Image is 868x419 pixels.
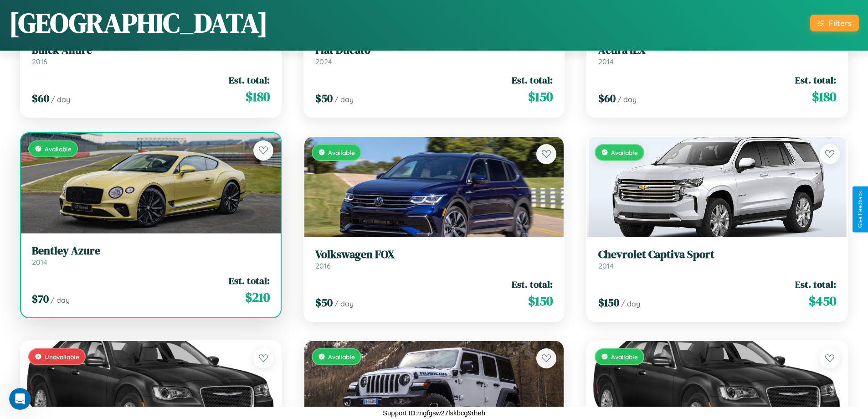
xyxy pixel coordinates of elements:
h3: Buick Allure [32,44,270,57]
div: Filters [829,18,852,28]
a: Acura ILX2014 [598,44,836,66]
span: $ 150 [528,292,553,310]
span: / day [617,95,637,104]
h3: Bentley Azure [32,244,270,258]
button: Filters [810,15,859,31]
span: 2024 [315,57,332,66]
span: Available [328,149,355,156]
div: Give Feedback [857,191,863,228]
span: 2014 [598,57,614,66]
span: $ 60 [32,91,49,106]
span: Available [328,353,355,361]
span: $ 60 [598,91,616,106]
span: Est. total: [512,73,553,87]
a: Fiat Ducato2024 [315,44,553,66]
span: $ 180 [246,88,270,106]
span: 2014 [598,261,614,270]
a: Bentley Azure2014 [32,244,270,267]
span: $ 450 [809,292,836,310]
span: / day [621,299,640,308]
a: Chevrolet Captiva Sport2014 [598,248,836,270]
span: $ 150 [528,88,553,106]
h1: [GEOGRAPHIC_DATA] [9,4,268,41]
h3: Fiat Ducato [315,44,553,57]
h3: Volkswagen FOX [315,248,553,261]
span: Est. total: [229,73,270,87]
span: Available [611,149,638,156]
span: $ 150 [598,295,619,310]
span: / day [51,295,70,305]
span: $ 50 [315,91,333,106]
p: Support ID: mgfgsw27lskbcg9rheh [383,407,485,419]
span: $ 210 [245,288,270,306]
iframe: Intercom live chat [9,388,31,410]
span: Unavailable [45,353,79,361]
span: Available [611,353,638,361]
h3: Chevrolet Captiva Sport [598,248,836,261]
span: / day [51,95,70,104]
span: Available [45,145,72,153]
span: 2016 [315,261,331,270]
span: Est. total: [512,278,553,291]
span: $ 50 [315,295,333,310]
span: Est. total: [795,278,836,291]
span: $ 180 [812,88,836,106]
a: Buick Allure2016 [32,44,270,66]
span: Est. total: [229,274,270,287]
span: Est. total: [795,73,836,87]
span: / day [334,95,354,104]
span: $ 70 [32,291,49,306]
span: / day [334,299,354,308]
a: Volkswagen FOX2016 [315,248,553,270]
span: 2016 [32,57,47,66]
h3: Acura ILX [598,44,836,57]
span: 2014 [32,258,47,267]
